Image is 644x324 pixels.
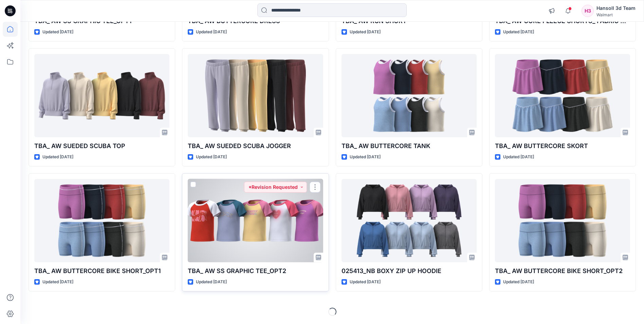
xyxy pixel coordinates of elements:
[196,154,227,161] p: Updated [DATE]
[342,54,477,137] a: TBA_ AW BUTTERCORE TANK
[34,266,169,276] p: TBA_ AW BUTTERCORE BIKE SHORT_OPT1
[596,12,636,17] div: Walmart
[188,266,323,276] p: TBA_ AW SS GRAPHIC TEE_OPT2
[342,179,477,262] a: 025413_NB BOXY ZIP UP HOODIE
[188,141,323,151] p: TBA_ AW SUEDED SCUBA JOGGER
[34,179,169,262] a: TBA_ AW BUTTERCORE BIKE SHORT_OPT1
[42,29,73,36] p: Updated [DATE]
[188,179,323,262] a: TBA_ AW SS GRAPHIC TEE_OPT2
[495,179,630,262] a: TBA_ AW BUTTERCORE BIKE SHORT_OPT2
[495,141,630,151] p: TBA_ AW BUTTERCORE SKORT
[495,54,630,137] a: TBA_ AW BUTTERCORE SKORT
[596,4,636,12] div: Hansoll 3d Team
[34,141,169,151] p: TBA_ AW SUEDED SCUBA TOP
[503,154,534,161] p: Updated [DATE]
[196,29,227,36] p: Updated [DATE]
[342,266,477,276] p: 025413_NB BOXY ZIP UP HOODIE
[503,29,534,36] p: Updated [DATE]
[350,278,381,286] p: Updated [DATE]
[350,29,381,36] p: Updated [DATE]
[342,141,477,151] p: TBA_ AW BUTTERCORE TANK
[503,278,534,286] p: Updated [DATE]
[582,5,594,17] div: H3
[196,278,227,286] p: Updated [DATE]
[495,266,630,276] p: TBA_ AW BUTTERCORE BIKE SHORT_OPT2
[350,154,381,161] p: Updated [DATE]
[42,154,73,161] p: Updated [DATE]
[42,278,73,286] p: Updated [DATE]
[34,54,169,137] a: TBA_ AW SUEDED SCUBA TOP
[188,54,323,137] a: TBA_ AW SUEDED SCUBA JOGGER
